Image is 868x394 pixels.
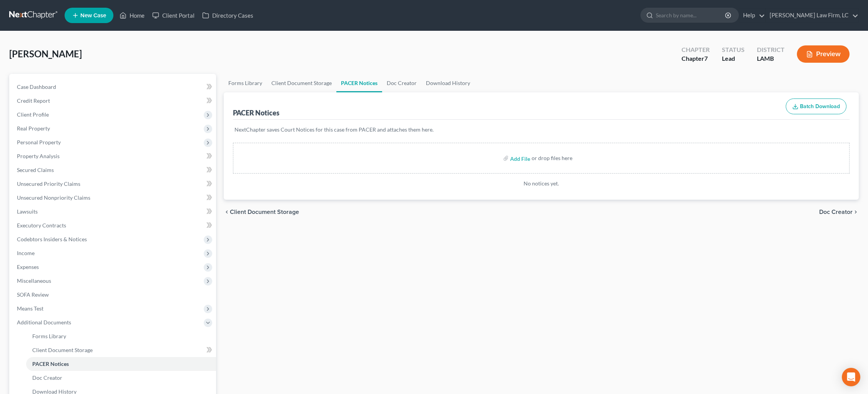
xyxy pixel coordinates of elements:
span: Unsecured Priority Claims [17,180,80,187]
p: No notices yet. [233,180,850,187]
i: chevron_right [853,209,859,215]
div: Chapter [682,45,710,54]
a: Forms Library [224,74,267,92]
button: Doc Creator chevron_right [819,209,859,215]
span: Property Analysis [17,153,60,159]
button: chevron_left Client Document Storage [224,209,299,215]
span: [PERSON_NAME] [9,48,82,59]
span: Doc Creator [819,209,853,215]
span: Doc Creator [32,374,62,381]
a: Client Document Storage [26,343,216,357]
span: Lawsuits [17,208,38,215]
span: Secured Claims [17,167,54,173]
span: Executory Contracts [17,222,66,229]
a: Download History [421,74,475,92]
span: Unsecured Nonpriority Claims [17,194,90,201]
span: Client Profile [17,111,49,118]
a: Client Portal [148,8,198,22]
a: Forms Library [26,329,216,343]
a: Secured Claims [11,163,216,177]
a: Help [739,8,765,22]
span: Income [17,250,35,256]
span: Client Document Storage [32,347,93,353]
button: Preview [797,45,850,63]
div: Status [722,45,745,54]
div: Open Intercom Messenger [842,368,860,386]
div: PACER Notices [233,108,279,117]
a: [PERSON_NAME] Law Firm, LC [766,8,858,22]
div: or drop files here [532,154,572,162]
a: Lawsuits [11,205,216,219]
a: Client Document Storage [267,74,336,92]
a: SOFA Review [11,288,216,302]
a: Unsecured Priority Claims [11,177,216,191]
span: Credit Report [17,97,50,104]
a: Credit Report [11,94,216,108]
div: Chapter [682,54,710,63]
a: Unsecured Nonpriority Claims [11,191,216,205]
a: Case Dashboard [11,80,216,94]
span: Miscellaneous [17,277,51,284]
span: SOFA Review [17,291,49,298]
a: Doc Creator [26,371,216,385]
a: Directory Cases [198,8,257,22]
a: Home [116,8,148,22]
span: Case Dashboard [17,83,56,90]
a: PACER Notices [336,74,382,92]
div: LAMB [757,54,785,63]
div: District [757,45,785,54]
span: Codebtors Insiders & Notices [17,236,87,242]
span: Personal Property [17,139,61,145]
a: Executory Contracts [11,219,216,232]
a: PACER Notices [26,357,216,371]
span: Forms Library [32,333,66,339]
span: 7 [704,55,708,62]
button: Batch Download [786,98,846,115]
span: New Case [80,13,106,18]
span: Additional Documents [17,319,71,326]
span: Means Test [17,305,43,312]
a: Property Analysis [11,149,216,163]
i: chevron_left [224,209,230,215]
span: Real Property [17,125,50,132]
p: NextChapter saves Court Notices for this case from PACER and attaches them here. [234,126,848,134]
span: Client Document Storage [230,209,299,215]
div: Lead [722,54,745,63]
a: Doc Creator [382,74,421,92]
span: PACER Notices [32,361,69,367]
input: Search by name... [656,8,726,22]
span: Batch Download [800,103,840,110]
span: Expenses [17,264,39,270]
